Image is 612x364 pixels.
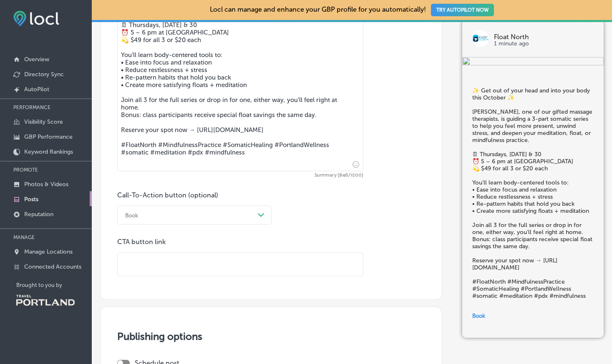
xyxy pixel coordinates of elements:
div: Book [125,212,138,218]
img: c393af1c-ab31-4e2f-ba40-77056befe5d8 [462,57,604,67]
p: Overview [24,56,49,63]
button: TRY AUTOPILOT NOW [431,4,494,16]
p: Visibility Score [24,118,63,125]
p: Connected Accounts [24,263,81,270]
p: Posts [24,196,38,203]
span: Book [472,313,485,319]
p: Keyword Rankings [24,148,73,155]
p: 1 minute ago [494,40,594,47]
p: Photos & Videos [24,181,68,188]
p: CTA button link [117,238,363,246]
p: Float North [494,34,594,40]
img: fda3e92497d09a02dc62c9cd864e3231.png [13,11,59,26]
span: Insert emoji [349,159,359,170]
span: Summary (846/1500) [117,173,363,178]
p: Brought to you by [16,282,92,288]
h3: Publishing options [117,330,425,342]
p: Reputation [24,211,53,218]
img: Travel Portland [16,295,75,306]
p: AutoPilot [24,86,49,93]
p: GBP Performance [24,133,73,140]
img: logo [472,30,489,47]
label: Call-To-Action button (optional) [117,191,218,199]
p: Directory Sync [24,71,64,78]
h5: ✨ Get out of your head and into your body this October ✨ [PERSON_NAME], one of our gifted massage... [472,87,594,299]
p: Manage Locations [24,248,73,255]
